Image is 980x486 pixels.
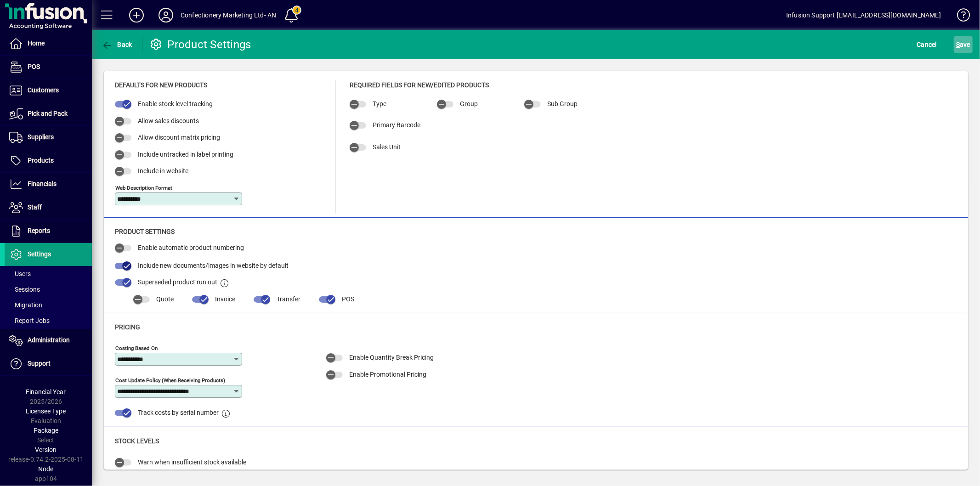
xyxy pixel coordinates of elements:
mat-label: Web Description Format [115,184,172,191]
span: Licensee Type [26,407,66,415]
span: Customers [28,86,59,94]
span: Back [102,41,132,48]
span: Stock Levels [115,437,159,445]
a: Reports [5,220,92,243]
span: Product Settings [115,228,175,235]
mat-label: Cost Update Policy (when receiving products) [115,377,225,384]
span: Support [28,360,51,367]
span: Sessions [9,286,40,293]
span: Enable Promotional Pricing [349,371,426,378]
span: Settings [28,250,51,258]
a: Users [5,266,92,282]
button: Profile [151,7,181,23]
span: POS [28,63,40,70]
span: Quote [156,295,174,303]
span: Warn when insufficient stock available [138,458,246,466]
mat-label: Costing Based on [115,345,158,351]
span: Invoice [215,295,235,303]
span: Reports [28,227,50,234]
a: Pick and Pack [5,102,92,125]
a: POS [5,56,92,79]
span: Required Fields for New/Edited Products [350,81,489,89]
a: Administration [5,329,92,352]
span: Enable stock level tracking [138,100,213,107]
a: Staff [5,196,92,219]
span: Pick and Pack [28,110,68,117]
div: Product Settings [149,37,251,52]
span: Financial Year [26,388,66,396]
span: Pricing [115,323,140,331]
span: Defaults for new products [115,81,207,89]
span: Enable automatic product numbering [138,244,244,251]
div: Confectionery Marketing Ltd- AN [181,8,276,23]
span: Superseded product run out [138,278,217,286]
a: Customers [5,79,92,102]
a: Knowledge Base [950,2,969,32]
button: Save [954,36,973,53]
a: Home [5,32,92,55]
button: Back [99,36,135,53]
span: Include untracked in label printing [138,151,233,158]
button: Add [122,7,151,23]
span: Track costs by serial number [138,409,219,416]
span: Include in website [138,167,188,175]
span: Users [9,270,31,277]
span: Home [28,40,45,47]
span: Migration [9,301,42,309]
button: Cancel [915,36,940,53]
span: ave [956,37,970,52]
a: Migration [5,297,92,313]
span: Package [34,427,58,434]
span: Node [39,465,54,473]
div: Infusion Support [EMAIL_ADDRESS][DOMAIN_NAME] [786,8,941,23]
span: Group [460,100,478,107]
a: Sessions [5,282,92,297]
a: Report Jobs [5,313,92,328]
a: Suppliers [5,126,92,149]
a: Support [5,352,92,375]
span: Financials [28,180,57,187]
app-page-header-button: Back [92,36,142,53]
span: Enable Quantity Break Pricing [349,354,434,361]
span: Include new documents/images in website by default [138,262,289,269]
span: Cancel [917,37,937,52]
span: Sales Unit [373,143,401,151]
span: Products [28,157,54,164]
span: S [956,41,960,48]
span: Allow discount matrix pricing [138,134,220,141]
span: Sub Group [547,100,578,107]
span: Primary Barcode [373,121,420,129]
span: Transfer [277,295,300,303]
span: Type [373,100,386,107]
span: Suppliers [28,133,54,141]
a: Financials [5,173,92,196]
span: Administration [28,336,70,344]
span: Allow sales discounts [138,117,199,124]
span: Version [35,446,57,453]
span: Staff [28,203,42,211]
span: POS [342,295,354,303]
a: Products [5,149,92,172]
span: Report Jobs [9,317,50,324]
